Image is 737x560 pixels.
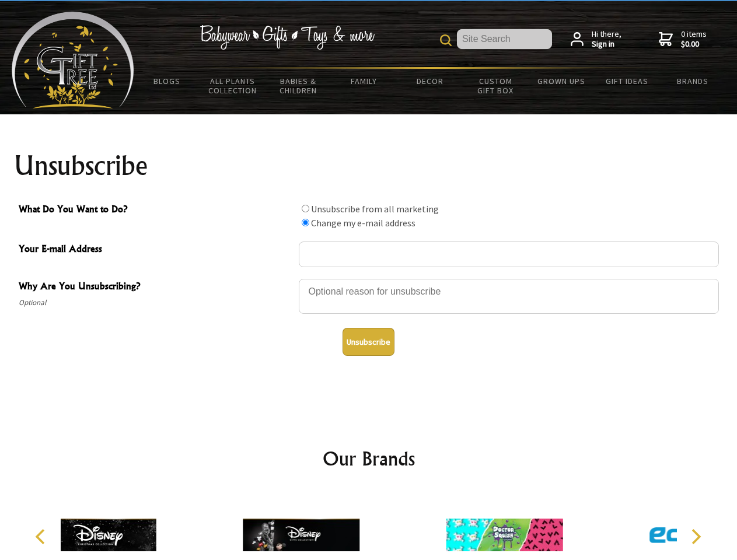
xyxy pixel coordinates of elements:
[397,69,463,93] a: Decor
[681,29,707,50] span: 0 items
[528,69,594,93] a: Grown Ups
[457,29,552,49] input: Site Search
[302,205,309,212] input: What Do You Want to Do?
[299,279,719,314] textarea: Why Are You Unsubscribing?
[29,524,55,549] button: Previous
[660,69,726,93] a: Brands
[594,69,660,93] a: Gift Ideas
[592,29,621,50] span: Hi there,
[571,29,621,50] a: Hi there,Sign in
[19,202,293,219] span: What Do You Want to Do?
[19,296,293,310] span: Optional
[683,524,708,549] button: Next
[19,279,293,296] span: Why Are You Unsubscribing?
[200,69,266,103] a: All Plants Collection
[659,29,707,50] a: 0 items$0.00
[440,34,452,46] img: product search
[23,444,714,473] h2: Our Brands
[14,152,724,180] h1: Unsubscribe
[343,328,394,356] button: Unsubscribe
[302,219,309,226] input: What Do You Want to Do?
[681,39,707,50] strong: $0.00
[592,39,621,50] strong: Sign in
[331,69,397,93] a: Family
[463,69,529,103] a: Custom Gift Box
[266,69,331,103] a: Babies & Children
[19,242,293,258] span: Your E-mail Address
[299,242,719,267] input: Your E-mail Address
[311,203,439,215] label: Unsubscribe from all marketing
[311,217,415,229] label: Change my e-mail address
[12,12,134,108] img: Babyware - Gifts - Toys and more...
[134,69,200,93] a: BLOGS
[200,25,375,50] img: Babywear - Gifts - Toys & more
